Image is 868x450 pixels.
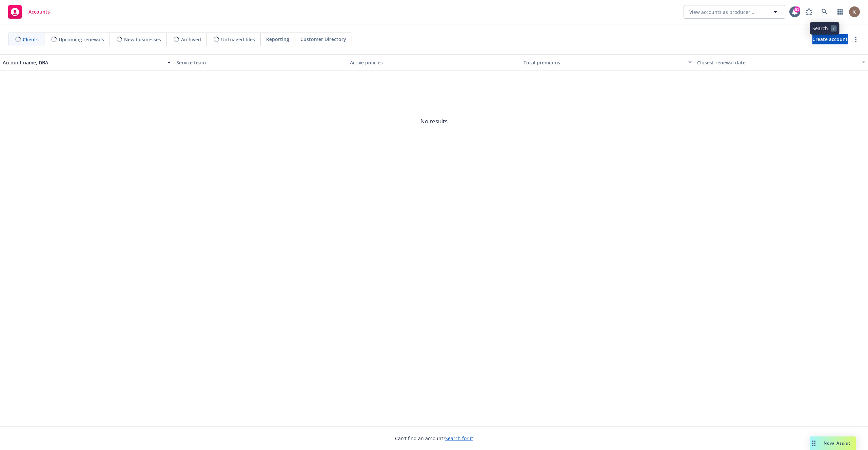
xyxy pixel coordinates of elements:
[812,34,848,44] a: Create account
[350,59,518,66] div: Active policies
[694,54,868,70] button: Closest renewal date
[300,36,346,43] span: Customer Directory
[266,36,289,43] span: Reporting
[810,436,818,450] div: Drag to move
[794,6,800,13] div: 51
[818,5,831,19] a: Search
[689,8,754,16] span: View accounts as producer...
[833,5,847,19] a: Switch app
[28,9,50,15] span: Accounts
[347,54,521,70] button: Active policies
[852,35,860,43] a: more
[521,54,694,70] button: Total premiums
[824,440,850,446] span: Nova Assist
[684,5,785,19] button: View accounts as producer...
[697,59,858,66] div: Closest renewal date
[221,36,255,43] span: Untriaged files
[395,435,473,442] span: Can't find an account?
[5,2,53,21] a: Accounts
[849,6,860,17] img: photo
[23,36,39,43] span: Clients
[812,33,848,46] span: Create account
[124,36,161,43] span: New businesses
[181,36,201,43] span: Archived
[59,36,104,43] span: Upcoming renewals
[810,436,856,450] button: Nova Assist
[445,435,473,442] a: Search for it
[524,59,684,66] div: Total premiums
[3,59,163,66] div: Account name, DBA
[176,59,344,66] div: Service team
[802,5,816,19] a: Report a Bug
[174,54,347,70] button: Service team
